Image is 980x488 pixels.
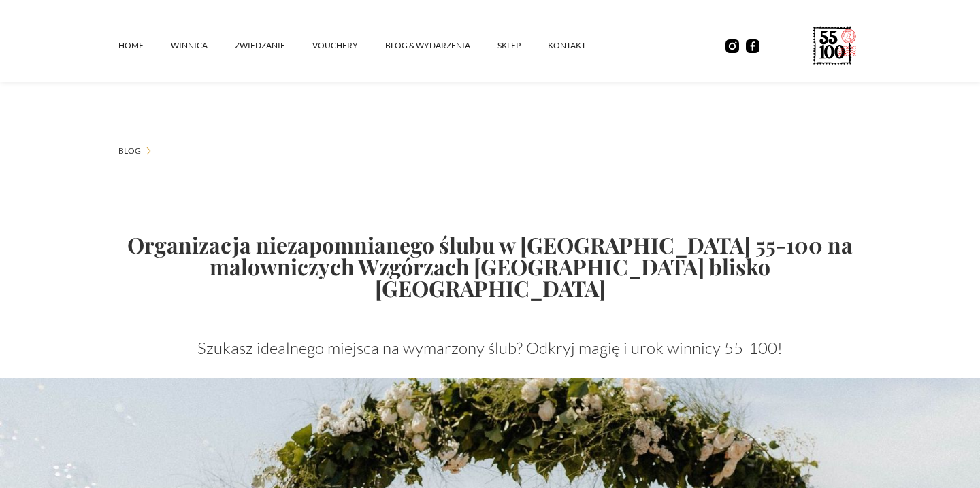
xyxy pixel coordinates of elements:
[118,337,862,359] p: Szukasz idealnego miejsca na wymarzony ślub? Odkryj magię i urok winnicy 55-100!
[171,25,235,66] a: winnica
[235,25,312,66] a: ZWIEDZANIE
[497,25,548,66] a: SKLEP
[548,25,613,66] a: kontakt
[385,25,497,66] a: Blog & Wydarzenia
[118,234,862,299] h1: Organizacja niezapomnianego ślubu w [GEOGRAPHIC_DATA] 55-100 na malowniczych Wzgórzach [GEOGRAPHI...
[118,144,141,158] a: Blog
[118,25,171,66] a: Home
[312,25,385,66] a: vouchery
